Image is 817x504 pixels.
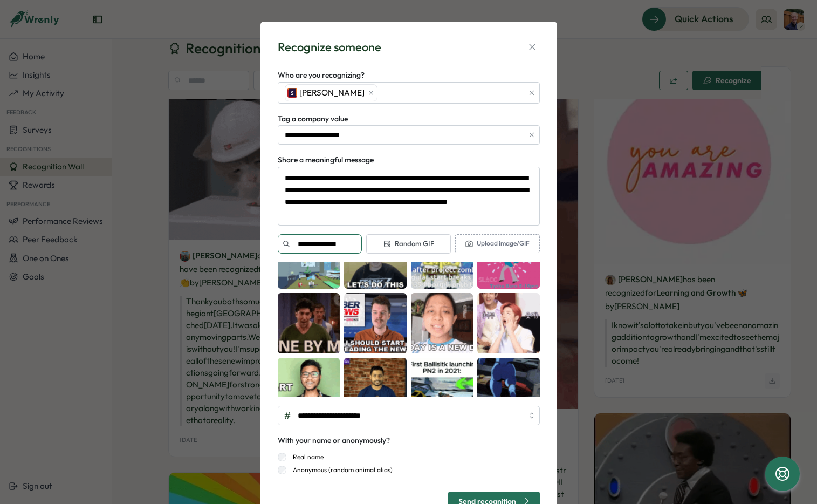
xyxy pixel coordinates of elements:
[278,39,381,56] div: Recognize someone
[278,113,348,125] label: Tag a company value
[278,154,374,166] label: Share a meaningful message
[278,70,365,81] label: Who are you recognizing?
[287,88,297,98] img: Sarah Lazarich
[286,453,324,461] label: Real name
[299,87,365,99] span: [PERSON_NAME]
[278,435,390,447] div: With your name or anonymously?
[383,239,434,249] span: Random GIF
[366,234,451,254] button: Random GIF
[286,466,393,474] label: Anonymous (random animal alias)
